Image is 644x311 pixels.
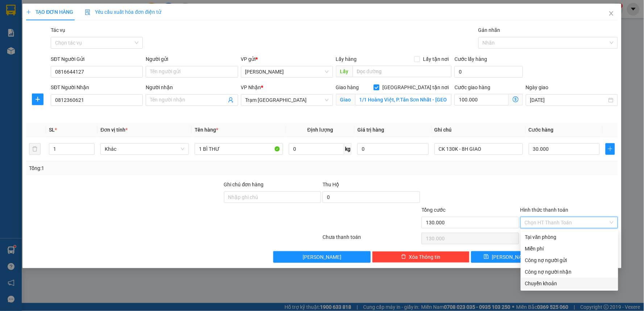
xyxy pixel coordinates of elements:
span: dollar-circle [513,96,519,102]
label: Ngày giao [526,84,549,90]
button: deleteXóa Thông tin [372,251,470,263]
div: Tên hàng: 1 XE 86AE-03986 ( : 1 ) [6,51,143,60]
span: Lấy hàng [336,56,357,62]
div: Công nợ người gửi [525,256,614,264]
span: Thu Hộ [323,182,339,187]
div: Người gửi [146,55,238,63]
span: Giá trị hàng [357,127,384,133]
span: Yêu cầu xuất hóa đơn điện tử [85,9,161,15]
span: Tên hàng [195,127,218,133]
input: 0 [357,143,429,155]
button: save[PERSON_NAME] [471,251,544,263]
span: [GEOGRAPHIC_DATA] tận nơi [379,83,452,91]
div: Công nợ người nhận [525,268,614,276]
input: Cước giao hàng [454,94,509,105]
span: Đơn vị tính [100,127,128,133]
span: Đã thu : [5,39,28,46]
div: Tại văn phòng [525,233,614,241]
span: [PERSON_NAME] [492,253,531,261]
input: Giao tận nơi [355,94,452,105]
span: plus [606,146,614,152]
input: Ghi chú đơn hàng [224,191,321,203]
button: Close [601,4,622,24]
span: Trạm Sài Gòn [245,95,329,105]
label: Hình thức thanh toán [520,207,569,213]
div: Cước gửi hàng sẽ được ghi vào công nợ của người nhận [521,266,618,278]
span: Nhận: [69,7,87,14]
div: Cước gửi hàng sẽ được ghi vào công nợ của người gửi [521,254,618,266]
span: TẠO ĐƠN HÀNG [26,9,73,15]
button: plus [606,143,615,155]
div: SĐT Người Nhận [51,83,143,91]
div: VP gửi [241,55,333,63]
input: Ghi Chú [435,143,523,155]
span: Định lượng [307,127,333,133]
div: Trạm [GEOGRAPHIC_DATA] [69,6,143,24]
label: Tác vụ [51,27,65,33]
input: Ngày giao [530,96,607,104]
span: plus [32,96,43,102]
span: plus [26,9,31,14]
label: Cước giao hàng [454,84,490,90]
span: Cước hàng [529,127,554,133]
div: Người nhận [146,83,238,91]
span: Lấy tận nơi [420,55,452,63]
span: Gửi: [6,6,17,14]
div: Miễn phí [525,245,614,253]
label: Gán nhãn [478,27,500,33]
span: Giao hàng [336,84,359,90]
img: icon [85,9,91,15]
button: plus [32,94,43,105]
div: Chưa thanh toán [322,233,421,246]
span: Tổng cước [421,207,445,213]
span: kg [344,143,352,155]
div: SĐT Người Gửi [51,55,143,63]
button: delete [29,143,41,155]
span: VP Nhận [241,84,261,90]
label: Ghi chú đơn hàng [224,182,264,187]
input: VD: Bàn, Ghế [195,143,283,155]
label: Cước lấy hàng [454,56,487,62]
span: close [608,11,614,16]
span: [PERSON_NAME] [303,253,341,261]
span: Phan Thiết [245,66,329,77]
button: [PERSON_NAME] [273,251,371,263]
div: 0325671180 [69,24,143,34]
span: Khác [105,144,184,154]
span: Giao [336,94,355,105]
input: Dọc đường [353,66,452,77]
span: delete [401,254,406,260]
div: [PERSON_NAME] [6,6,64,22]
span: SL [49,127,55,133]
input: Cước lấy hàng [454,66,523,78]
th: Ghi chú [432,123,526,137]
div: 250.000 [5,38,65,47]
span: user-add [228,97,234,103]
span: save [484,254,489,260]
span: Lấy [336,66,353,77]
div: Chuyển khoản [525,279,614,287]
div: Tổng: 1 [29,164,249,172]
span: Xóa Thông tin [409,253,441,261]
